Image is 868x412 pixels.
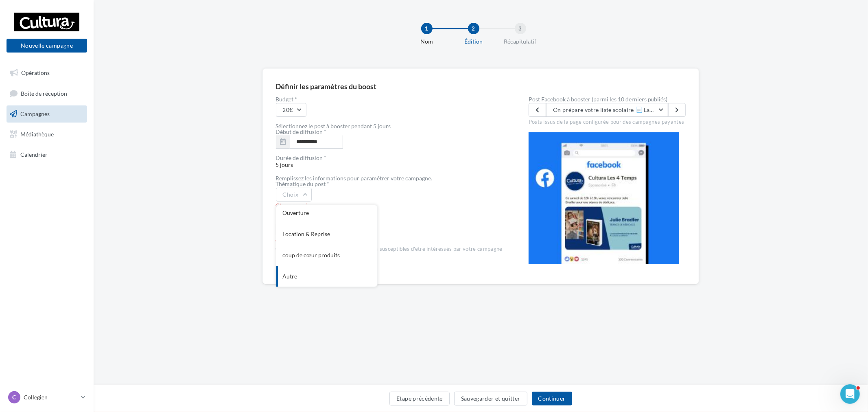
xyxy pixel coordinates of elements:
span: Campagnes [20,110,50,117]
button: Sauvegarder et quitter [454,392,527,405]
span: C [13,393,16,401]
div: Champ requis [276,237,503,245]
span: 5 jours [276,155,503,168]
span: Opérations [21,69,50,76]
button: Continuer [532,392,572,405]
div: Autre [276,266,377,287]
div: Location & Reprise [276,224,377,245]
div: 1 [421,23,433,34]
p: Collegien [24,393,78,401]
span: Boîte de réception [21,90,67,96]
div: Ouverture [276,202,377,224]
div: Récapitulatif [494,37,547,46]
div: Édition [448,37,500,46]
div: Univers produits * [276,216,503,222]
button: Nouvelle campagne [7,39,87,53]
label: Post Facebook à booster (parmi les 10 derniers publiés) [529,96,686,102]
a: Médiathèque [5,126,89,143]
div: Durée de diffusion * [276,155,503,161]
div: Champ requis [276,202,503,210]
img: operation-preview [529,132,679,264]
button: Choix [276,188,312,202]
div: 3 [515,23,526,34]
div: Cet univers définira le panel d'internautes susceptibles d'être intéressés par votre campagne [276,245,503,253]
div: Remplissez les informations pour paramétrer votre campagne. [276,175,503,181]
span: Calendrier [20,151,48,158]
a: C Collegien [7,390,87,405]
button: 20€ [276,103,306,117]
label: Budget * [276,96,503,102]
button: On prépare votre liste scolaire 📃 La liste scolaire peut vite devenir un casse-tête, mais on est ... [546,103,668,117]
div: 2 [468,23,479,34]
a: Opérations [5,64,89,81]
div: Sélectionnez le post à booster pendant 5 jours [276,123,503,129]
div: Posts issus de la page configurée pour des campagnes payantes [529,117,686,126]
a: Boîte de réception [5,85,89,102]
div: Définir les paramètres du boost [276,83,377,90]
a: Calendrier [5,146,89,163]
a: Campagnes [5,105,89,123]
div: Thématique du post * [276,181,503,187]
iframe: Intercom live chat [840,384,860,404]
div: Nom [401,37,453,46]
span: Médiathèque [20,131,54,138]
div: coup de cœur produits [276,245,377,266]
label: Début de diffusion * [276,129,327,135]
button: Etape précédente [389,392,450,405]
